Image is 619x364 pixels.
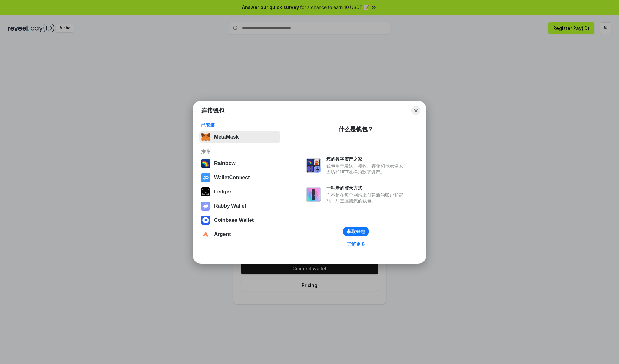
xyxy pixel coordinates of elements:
[326,156,406,162] div: 您的数字资产之家
[214,203,246,209] div: Rabby Wallet
[306,158,321,173] img: svg+xml,%3Csvg%20xmlns%3D%22http%3A%2F%2Fwww.w3.org%2F2000%2Fsvg%22%20fill%3D%22none%22%20viewBox...
[199,131,280,143] button: MetaMask
[201,216,210,225] img: svg+xml,%3Csvg%20width%3D%2228%22%20height%3D%2228%22%20viewBox%3D%220%200%2028%2028%22%20fill%3D...
[214,231,231,237] div: Argent
[201,107,224,114] h1: 连接钱包
[199,185,280,198] button: Ledger
[201,202,210,211] img: svg+xml,%3Csvg%20xmlns%3D%22http%3A%2F%2Fwww.w3.org%2F2000%2Fsvg%22%20fill%3D%22none%22%20viewBox...
[214,134,239,140] div: MetaMask
[199,214,280,227] button: Coinbase Wallet
[201,187,210,196] img: svg+xml,%3Csvg%20xmlns%3D%22http%3A%2F%2Fwww.w3.org%2F2000%2Fsvg%22%20width%3D%2228%22%20height%3...
[214,217,254,223] div: Coinbase Wallet
[339,125,373,133] div: 什么是钱包？
[343,227,369,236] button: 获取钱包
[201,133,210,142] img: svg+xml,%3Csvg%20fill%3D%22none%22%20height%3D%2233%22%20viewBox%3D%220%200%2035%2033%22%20width%...
[199,157,280,170] button: Rainbow
[214,189,231,195] div: Ledger
[326,163,406,175] div: 钱包用于发送、接收、存储和显示像以太坊和NFT这样的数字资产。
[201,230,210,239] img: svg+xml,%3Csvg%20width%3D%2228%22%20height%3D%2228%22%20viewBox%3D%220%200%2028%2028%22%20fill%3D...
[347,229,365,234] div: 获取钱包
[306,187,321,202] img: svg+xml,%3Csvg%20xmlns%3D%22http%3A%2F%2Fwww.w3.org%2F2000%2Fsvg%22%20fill%3D%22none%22%20viewBox...
[214,161,236,166] div: Rainbow
[201,122,278,128] div: 已安装
[347,241,365,247] div: 了解更多
[326,185,406,191] div: 一种新的登录方式
[199,228,280,241] button: Argent
[214,175,250,181] div: WalletConnect
[411,106,420,115] button: Close
[201,159,210,168] img: svg+xml,%3Csvg%20width%3D%22120%22%20height%3D%22120%22%20viewBox%3D%220%200%20120%20120%22%20fil...
[201,173,210,182] img: svg+xml,%3Csvg%20width%3D%2228%22%20height%3D%2228%22%20viewBox%3D%220%200%2028%2028%22%20fill%3D...
[326,192,406,204] div: 而不是在每个网站上创建新的账户和密码，只需连接您的钱包。
[343,240,369,248] a: 了解更多
[199,171,280,184] button: WalletConnect
[199,200,280,212] button: Rabby Wallet
[201,149,278,154] div: 推荐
